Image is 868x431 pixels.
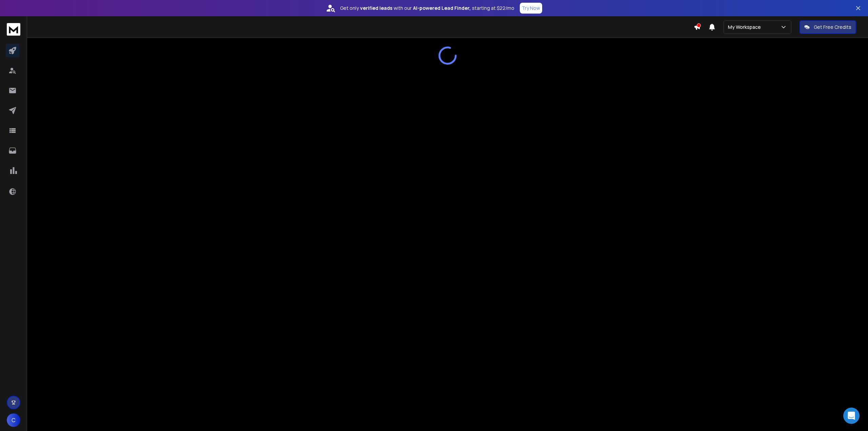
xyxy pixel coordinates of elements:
[413,5,471,12] strong: AI-powered Lead Finder,
[728,24,764,31] p: My Workspace
[522,5,540,12] p: Try Now
[800,20,856,34] button: Get Free Credits
[520,3,542,14] button: Try Now
[360,5,392,12] strong: verified leads
[340,5,514,12] p: Get only with our starting at $22/mo
[7,413,20,427] button: C
[843,408,860,424] div: Open Intercom Messenger
[814,24,851,31] p: Get Free Credits
[7,23,20,36] img: logo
